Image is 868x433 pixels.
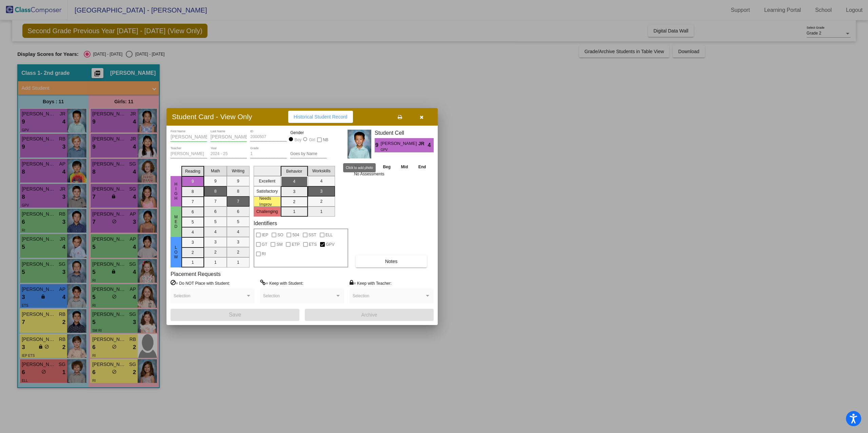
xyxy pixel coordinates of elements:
label: Identifiers [254,220,277,226]
span: ELL [325,231,333,239]
h3: Student Card - View Only [172,112,252,121]
label: = Keep with Student: [260,280,303,286]
span: Historical Student Record [294,114,348,120]
label: = Keep with Teacher: [350,280,392,286]
span: NB [323,136,329,144]
th: End [413,163,431,171]
span: Med [173,215,179,229]
span: GPV [380,147,413,152]
th: Beg [378,163,396,171]
button: Historical Student Record [288,111,353,123]
span: IEP [262,231,268,239]
span: Save [229,312,241,318]
input: year [211,152,247,156]
input: goes by name [290,152,327,156]
span: Archive [361,312,377,318]
div: Girl [309,137,315,143]
span: Notes [385,259,398,264]
input: grade [250,152,287,156]
th: Mid [396,163,413,171]
span: SST [309,231,316,239]
button: Save [171,309,299,321]
input: teacher [171,152,207,156]
span: 4 [428,141,434,149]
div: Boy [294,137,302,143]
span: HIgh [173,182,179,201]
span: [PERSON_NAME] [380,140,418,147]
label: Placement Requests [171,271,221,277]
span: SO [277,231,283,239]
span: GPV [326,240,334,248]
span: GT [262,240,268,248]
h3: Student Cell [375,130,434,136]
span: ETP [292,240,299,248]
span: ETS [309,240,317,248]
button: Notes [356,255,427,267]
span: SM [276,240,282,248]
mat-label: Gender [290,130,327,136]
input: Enter ID [250,135,287,139]
span: RI [262,250,266,258]
label: = Do NOT Place with Student: [171,280,230,286]
span: 504 [292,231,299,239]
span: 9 [375,141,380,149]
span: JR [418,140,428,147]
button: Archive [305,309,434,321]
span: Low [173,245,179,259]
th: Asses [352,163,378,171]
td: No Assessments [352,171,431,177]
